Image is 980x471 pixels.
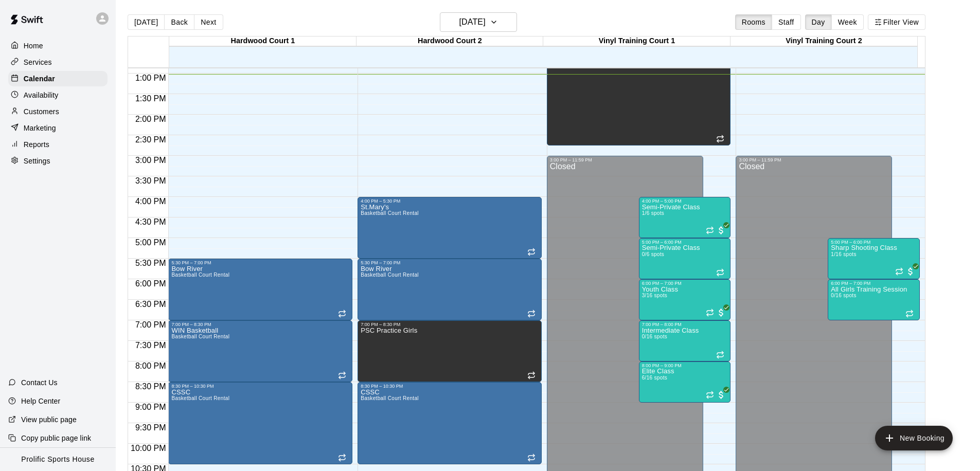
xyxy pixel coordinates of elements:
span: Recurring event [706,226,714,234]
p: Customers [24,106,59,117]
span: 3:00 PM [133,156,169,165]
button: [DATE] [128,14,165,30]
div: 7:00 PM – 8:00 PM [642,322,728,327]
span: Recurring event [527,454,536,462]
span: 2:00 PM [133,115,169,123]
div: Availability [8,87,108,103]
div: 7:00 PM – 8:30 PM [171,322,349,327]
span: Recurring event [338,454,346,462]
div: 5:00 PM – 6:00 PM: Sharp Shooting Class [828,238,920,279]
div: Hardwood Court 2 [357,37,543,46]
span: Recurring event [716,135,724,143]
div: 5:30 PM – 7:00 PM: Bow River [358,259,542,320]
div: 8:30 PM – 10:30 PM [361,384,539,389]
span: 7:00 PM [133,320,169,329]
span: Recurring event [527,371,536,379]
div: 8:30 PM – 10:30 PM: CSSC [358,382,542,464]
div: 5:00 PM – 6:00 PM [642,240,728,245]
p: Help Center [21,396,60,406]
span: 8:30 PM [133,382,169,391]
div: Customers [8,104,108,119]
div: 8:30 PM – 10:30 PM: CSSC [168,382,352,464]
span: 9:30 PM [133,423,169,432]
span: Recurring event [716,351,724,359]
button: add [875,426,953,450]
p: Services [24,57,52,67]
button: Rooms [735,14,772,30]
div: 6:00 PM – 7:00 PM: Youth Class [639,279,731,320]
div: Hardwood Court 1 [169,37,356,46]
div: 8:30 PM – 10:30 PM [171,384,349,389]
p: Calendar [24,74,55,84]
span: 3:30 PM [133,176,169,185]
a: Marketing [8,120,108,136]
span: Recurring event [706,309,714,317]
p: Availability [24,90,59,100]
a: Services [8,55,108,70]
div: 5:30 PM – 7:00 PM [171,260,349,265]
button: Back [164,14,194,30]
div: 4:00 PM – 5:30 PM [361,198,539,204]
div: Vinyl Training Court 1 [543,37,730,46]
span: 8:00 PM [133,361,169,370]
span: 5:00 PM [133,238,169,247]
span: Basketball Court Rental [171,272,229,278]
button: Week [831,14,864,30]
span: 1/16 spots filled [831,251,856,257]
div: 3:00 PM – 11:59 PM [550,157,700,162]
p: View public page [21,414,77,425]
div: 5:00 PM – 6:00 PM: Semi-Private Class [639,238,731,279]
span: 1:30 PM [133,94,169,103]
span: All customers have paid [716,307,726,318]
div: 6:00 PM – 7:00 PM: All Girls Training Session [828,279,920,320]
div: 8:00 PM – 9:00 PM: Elite Class [639,361,731,403]
p: Copy public page link [21,433,91,443]
div: 8:00 PM – 9:00 PM [642,363,728,368]
a: Calendar [8,71,108,86]
span: 1/6 spots filled [642,210,665,216]
span: Recurring event [527,310,536,318]
p: Marketing [24,123,56,133]
span: Basketball Court Rental [171,334,229,339]
span: All customers have paid [905,266,916,277]
div: 7:00 PM – 8:30 PM: PSC Practice Girls [358,320,542,382]
button: Filter View [868,14,925,30]
p: Contact Us [21,377,58,388]
span: Recurring event [706,391,714,399]
a: Reports [8,137,108,152]
div: 5:30 PM – 7:00 PM [361,260,539,265]
span: 5:30 PM [133,259,169,267]
div: 6:00 PM – 7:00 PM [642,281,728,286]
div: Settings [8,153,108,169]
button: Staff [772,14,801,30]
span: 0/16 spots filled [831,293,856,298]
span: 6:00 PM [133,279,169,288]
span: Recurring event [338,310,346,318]
button: Next [194,14,223,30]
button: Day [805,14,832,30]
span: 4:00 PM [133,197,169,206]
p: Prolific Sports House [21,454,94,465]
span: Basketball Court Rental [361,210,419,216]
span: 1:00 PM [133,74,169,82]
div: 4:00 PM – 5:00 PM: Semi-Private Class [639,197,731,238]
span: 0/6 spots filled [642,251,665,257]
div: 4:00 PM – 5:30 PM: St.Mary's [358,197,542,259]
span: Recurring event [338,371,346,379]
span: 10:00 PM [128,444,168,452]
span: Recurring event [527,248,536,256]
a: Home [8,38,108,53]
div: 7:00 PM – 8:00 PM: Intermediate Class [639,320,731,361]
span: Basketball Court Rental [171,395,229,401]
div: 5:30 PM – 7:00 PM: Bow River [168,259,352,320]
span: 9:00 PM [133,403,169,411]
div: 7:00 PM – 8:30 PM: WIN Basketball [168,320,352,382]
span: All customers have paid [716,390,726,400]
span: 2:30 PM [133,135,169,144]
button: [DATE] [440,12,517,32]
